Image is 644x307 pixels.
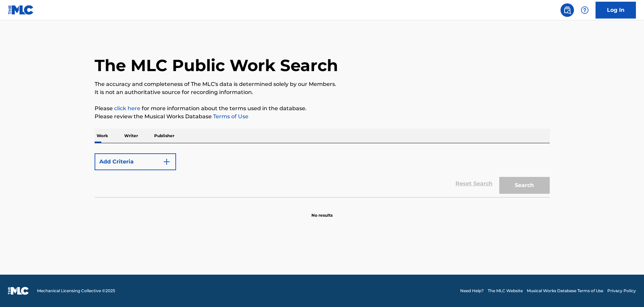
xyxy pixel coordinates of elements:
div: Help [578,3,591,17]
p: Writer [122,129,140,143]
span: Mechanical Licensing Collective © 2025 [37,288,115,294]
p: The accuracy and completeness of The MLC's data is determined solely by our Members. [95,80,550,88]
a: Public Search [561,3,574,17]
img: MLC Logo [8,5,34,15]
a: click here [114,105,140,112]
a: Musical Works Database Terms of Use [527,288,603,294]
img: search [563,6,571,14]
p: Work [95,129,110,143]
form: Search Form [95,150,550,197]
a: Terms of Use [212,113,248,120]
a: Log In [596,2,636,19]
a: Privacy Policy [607,288,636,294]
p: No results [311,204,333,218]
p: Publisher [152,129,176,143]
button: Add Criteria [95,153,176,170]
p: Please for more information about the terms used in the database. [95,104,550,113]
img: help [581,6,589,14]
p: Please review the Musical Works Database [95,113,550,121]
a: Need Help? [460,288,484,294]
p: It is not an authoritative source for recording information. [95,88,550,96]
h1: The MLC Public Work Search [95,55,338,75]
a: The MLC Website [488,288,523,294]
img: 9d2ae6d4665cec9f34b9.svg [163,158,171,166]
img: logo [8,287,29,295]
